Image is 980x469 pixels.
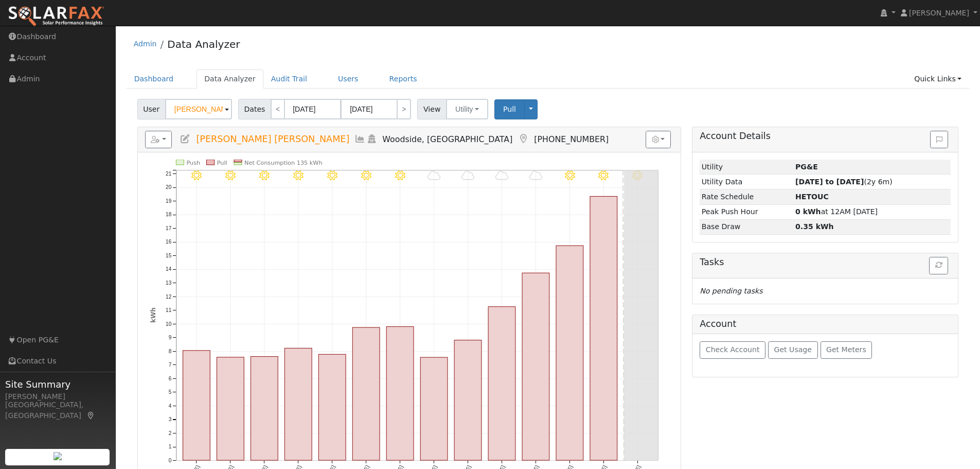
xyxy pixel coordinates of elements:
rect: onclick="" [318,355,346,461]
button: Utility [446,99,488,119]
rect: onclick="" [386,327,414,461]
text: 17 [166,225,172,231]
a: Data Analyzer [167,38,240,50]
i: 9/16 - Clear [598,170,609,181]
button: Get Usage [768,341,818,359]
rect: onclick="" [522,273,549,460]
text: kWh [150,307,157,323]
a: Quick Links [906,70,969,89]
img: retrieve [54,452,62,460]
text: 3 [168,417,171,423]
a: Map [86,411,96,420]
text: 8 [168,349,171,354]
text: Pull [217,160,227,166]
text: 21 [166,171,172,177]
span: View [417,99,447,119]
td: Utility [700,160,793,175]
i: 9/13 - Cloudy [495,170,508,181]
strong: [DATE] to [DATE] [795,178,864,186]
i: 9/06 - Clear [259,170,270,181]
i: 9/10 - Clear [395,170,405,181]
a: < [271,99,285,119]
text: 19 [166,198,172,204]
a: Users [330,70,366,89]
h5: Tasks [700,257,951,268]
span: User [137,99,166,119]
text: 18 [166,212,172,218]
text: 20 [166,185,172,190]
button: Check Account [700,341,765,359]
text: 14 [166,267,172,272]
text: Net Consumption 135 kWh [244,160,323,166]
rect: onclick="" [284,349,312,461]
td: Rate Schedule [700,189,793,204]
rect: onclick="" [420,357,448,460]
rect: onclick="" [251,357,278,461]
rect: onclick="" [352,327,380,460]
text: 2 [168,430,171,436]
rect: onclick="" [217,357,244,460]
rect: onclick="" [183,351,210,460]
strong: 0 kWh [795,207,821,216]
input: Select a User [165,99,232,119]
rect: onclick="" [454,340,482,460]
text: 0 [168,458,171,463]
text: 5 [168,390,171,395]
strong: V [795,193,829,201]
a: Map [518,134,529,144]
h5: Account Details [700,131,951,142]
a: > [397,99,411,119]
i: 9/14 - Cloudy [529,170,542,181]
a: Dashboard [127,70,182,89]
a: Multi-Series Graph [354,134,366,144]
text: Push [186,160,200,166]
i: 9/04 - Clear [191,170,202,181]
span: Pull [503,105,516,113]
button: Issue History [930,131,948,148]
text: 9 [168,335,171,340]
i: 9/11 - Cloudy [427,170,440,181]
i: 9/15 - Clear [564,170,575,181]
strong: ID: 16591361, authorized: 04/24/25 [795,163,818,171]
span: [PERSON_NAME] [PERSON_NAME] [196,134,349,144]
span: Check Account [706,345,760,354]
text: 7 [168,362,171,368]
text: 4 [168,403,171,409]
text: 10 [166,321,172,327]
i: 9/09 - Clear [361,170,371,181]
i: 9/07 - Clear [293,170,304,181]
div: [PERSON_NAME] [5,391,110,402]
span: Get Meters [826,345,866,354]
text: 11 [166,307,172,313]
div: [GEOGRAPHIC_DATA], [GEOGRAPHIC_DATA] [5,399,110,421]
h5: Account [700,319,736,329]
a: Reports [382,70,425,89]
i: No pending tasks [700,287,762,295]
rect: onclick="" [488,307,515,460]
rect: onclick="" [556,246,583,460]
td: at 12AM [DATE] [794,204,951,219]
img: SolarFax [8,6,104,27]
text: 12 [166,294,172,300]
text: 6 [168,376,171,381]
strong: 0.35 kWh [795,222,834,231]
i: 9/12 - Cloudy [461,170,474,181]
span: Dates [238,99,271,119]
rect: onclick="" [590,197,617,461]
td: Base Draw [700,219,793,234]
a: Data Analyzer [197,70,263,89]
span: Woodside, [GEOGRAPHIC_DATA] [382,134,512,144]
td: Utility Data [700,175,793,189]
span: [PHONE_NUMBER] [534,134,609,144]
text: 15 [166,253,172,258]
span: Get Usage [774,345,812,354]
span: [PERSON_NAME] [909,9,969,17]
button: Pull [494,99,525,119]
a: Audit Trail [263,70,315,89]
span: Site Summary [5,377,110,391]
text: 13 [166,280,172,286]
text: 1 [168,444,171,450]
button: Get Meters [821,341,872,359]
i: 9/05 - Clear [225,170,236,181]
a: Admin [134,40,157,48]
